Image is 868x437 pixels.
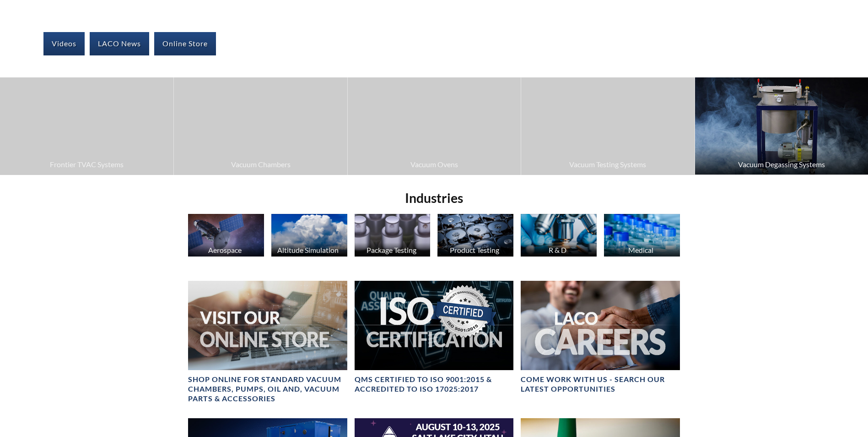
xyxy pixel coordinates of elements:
[521,214,597,257] img: Microscope image
[355,281,513,394] a: ISO Certification headerQMS CERTIFIED to ISO 9001:2015 & Accredited to ISO 17025:2017
[188,281,347,404] a: Visit Our Online Store headerSHOP ONLINE FOR STANDARD VACUUM CHAMBERS, PUMPS, OIL AND, VACUUM PAR...
[437,214,513,259] a: Product Testing Hard Drives image
[154,32,216,55] a: Online Store
[519,246,596,254] div: R & D
[521,214,597,259] a: R & D Microscope image
[188,214,264,259] a: Aerospace Satellite image
[188,214,264,257] img: Satellite image
[521,375,679,394] h4: COME WORK WITH US - SEARCH OUR LATEST OPPORTUNITIES
[603,246,679,254] div: Medical
[270,246,346,254] div: Altitude Simulation
[188,375,347,403] h4: SHOP ONLINE FOR STANDARD VACUUM CHAMBERS, PUMPS, OIL AND, VACUUM PARTS & ACCESSORIES
[437,214,513,257] img: Hard Drives image
[695,77,868,175] img: Degassing System image
[353,246,430,254] div: Package Testing
[526,158,690,170] span: Vacuum Testing Systems
[271,214,347,259] a: Altitude Simulation Altitude Simulation, Clouds
[700,158,863,170] span: Vacuum Degassing Systems
[184,190,683,207] h2: Industries
[178,158,342,170] span: Vacuum Chambers
[43,32,85,55] a: Videos
[348,77,521,175] a: Vacuum Ovens
[271,214,347,257] img: Altitude Simulation, Clouds
[604,214,680,257] img: Medication Bottles image
[436,246,512,254] div: Product Testing
[5,158,169,170] span: Frontier TVAC Systems
[352,158,516,170] span: Vacuum Ovens
[521,77,694,175] a: Vacuum Testing Systems
[174,77,347,175] a: Vacuum Chambers
[355,214,431,259] a: Package Testing Perfume Bottles image
[521,281,679,394] a: Header for LACO Careers OpportunitiesCOME WORK WITH US - SEARCH OUR LATEST OPPORTUNITIES
[90,32,149,55] a: LACO News
[187,246,263,254] div: Aerospace
[695,77,868,175] a: Vacuum Degassing Systems
[604,214,680,259] a: Medical Medication Bottles image
[355,375,513,394] h4: QMS CERTIFIED to ISO 9001:2015 & Accredited to ISO 17025:2017
[355,214,431,257] img: Perfume Bottles image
